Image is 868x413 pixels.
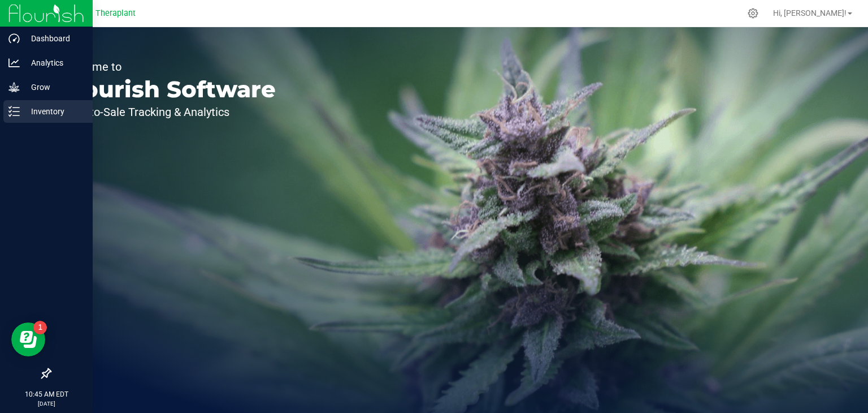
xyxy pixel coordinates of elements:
[61,61,276,72] p: Welcome to
[5,399,88,408] p: [DATE]
[8,57,20,68] inline-svg: Analytics
[61,78,276,101] p: Flourish Software
[20,56,88,70] p: Analytics
[11,322,45,356] iframe: Resource center
[33,321,47,334] iframe: Resource center unread badge
[8,81,20,93] inline-svg: Grow
[61,106,276,118] p: Seed-to-Sale Tracking & Analytics
[8,33,20,44] inline-svg: Dashboard
[20,32,88,45] p: Dashboard
[8,106,20,117] inline-svg: Inventory
[96,8,136,18] span: Theraplant
[20,80,88,94] p: Grow
[773,8,847,18] span: Hi, [PERSON_NAME]!
[20,105,88,118] p: Inventory
[5,389,88,399] p: 10:45 AM EDT
[746,8,760,19] div: Manage settings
